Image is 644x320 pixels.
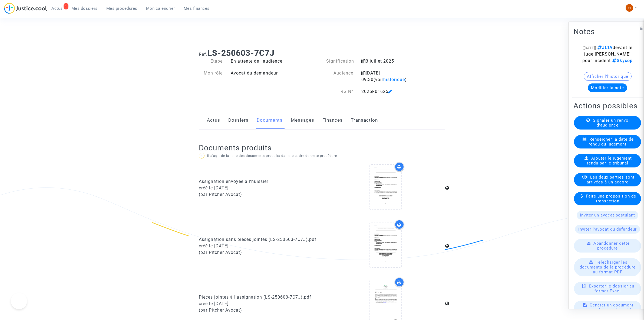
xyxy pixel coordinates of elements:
span: Mes finances [184,6,210,11]
span: Télécharger les documents de la procédure au format PDF [580,260,636,274]
h2: Actions possibles [573,101,642,110]
span: Signaler un renvoi d'audience [593,118,630,127]
div: (par Pitcher Avocat) [199,307,318,313]
span: Exporter le dossier au format Excel [589,283,634,293]
h2: Documents produits [199,143,445,153]
button: Modifier la note [588,83,627,92]
a: Actus [207,111,220,129]
span: (voir ) [374,77,407,82]
div: créé le [DATE] [199,243,318,249]
p: Il s'agit de la liste des documents produits dans le cadre de cette procédure [199,153,445,159]
iframe: Help Scout Beacon - Open [11,293,27,309]
img: fc99b196863ffcca57bb8fe2645aafd9 [626,4,633,12]
span: Inviter un avocat postulant [580,212,635,217]
div: En attente de l'audience [227,58,322,64]
div: Audience [322,70,358,83]
span: [[DATE]] [583,46,596,50]
span: Mes procédures [106,6,137,11]
span: Mes dossiers [71,6,98,11]
div: (par Pitcher Avocat) [199,191,318,198]
div: Mon rôle [195,70,227,76]
span: Mon calendrier [146,6,175,11]
div: 1 [64,3,68,9]
span: Faire une proposition de transaction [586,193,636,203]
span: devant le juge [PERSON_NAME] pour incident [582,45,633,63]
span: ? [201,154,203,157]
span: Skycop [611,58,633,63]
a: Messages [291,111,314,129]
div: Assignation sans pièces jointes (LS-250603-7C7J).pdf [199,236,318,243]
span: historique [383,77,405,82]
div: Signification [322,58,358,64]
div: Etape [195,58,227,64]
span: Ref. [199,52,207,57]
span: JCIA [596,45,613,50]
span: Inviter l'avocat du défendeur [578,227,637,231]
b: LS-250603-7C7J [207,48,275,58]
a: Finances [322,111,343,129]
button: Afficher l'historique [584,72,632,80]
div: (par Pitcher Avocat) [199,249,318,256]
a: Dossiers [228,111,249,129]
div: [DATE] 09:30 [357,70,428,83]
h2: Notes [573,27,642,36]
div: Avocat du demandeur [227,70,322,76]
img: jc-logo.svg [4,3,47,14]
span: Générer un document pour ce(s) procédure(s) [583,302,633,312]
div: Assignation envoyée à l'huissier [199,178,318,185]
span: Ajouter le jugement rendu par le tribunal [587,156,632,165]
div: RG N° [322,88,358,95]
div: Pièces jointes à l'assignation (LS-250603-7C7J).pdf [199,294,318,300]
span: Les deux parties sont arrivées à un accord [587,174,635,184]
div: 3 juillet 2025 [357,58,428,64]
a: Documents [257,111,283,129]
div: créé le [DATE] [199,185,318,191]
a: Transaction [351,111,378,129]
span: Abandonner cette procédure [593,241,630,250]
div: créé le [DATE] [199,300,318,307]
span: Actus [51,6,63,11]
span: Renseigner la date de rendu du jugement [589,137,634,146]
div: 2025F01625 [357,88,428,95]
